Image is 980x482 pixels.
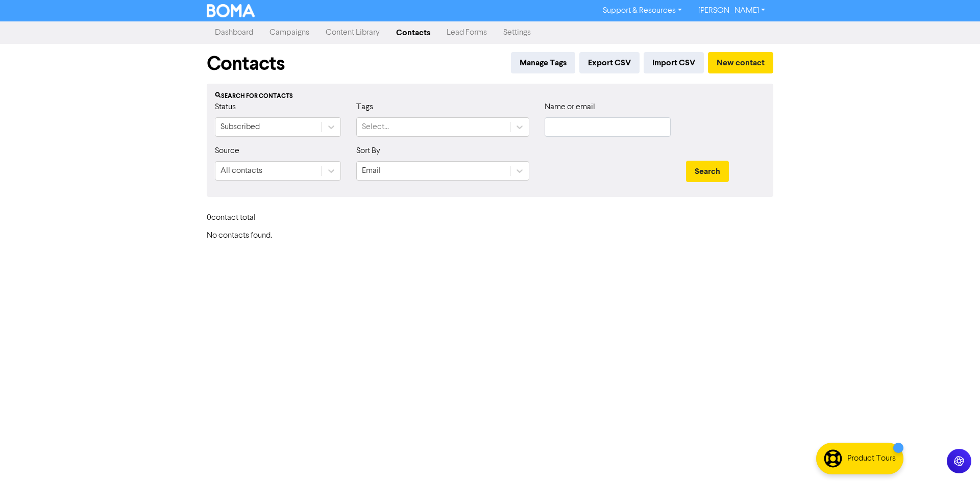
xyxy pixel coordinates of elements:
button: Manage Tags [511,52,575,73]
a: Settings [495,22,539,43]
a: Content Library [317,22,388,43]
button: Export CSV [579,52,640,73]
button: Search [686,161,729,182]
label: Sort By [356,145,380,157]
h6: 0 contact total [207,213,288,223]
div: Select... [362,121,389,133]
a: Dashboard [207,22,261,43]
img: BOMA Logo [207,4,255,17]
label: Tags [356,101,373,113]
a: Lead Forms [438,22,495,43]
div: Email [362,165,381,177]
a: Support & Resources [595,3,690,19]
div: Search for contacts [215,92,765,101]
label: Name or email [545,101,595,113]
label: Status [215,101,236,113]
div: All contacts [220,165,262,177]
iframe: Chat Widget [852,372,980,482]
button: Import CSV [644,52,704,73]
a: Contacts [388,22,438,43]
label: Source [215,145,239,157]
h1: Contacts [207,52,285,75]
div: Subscribed [220,121,260,133]
h6: No contacts found. [207,231,773,241]
a: Campaigns [261,22,317,43]
button: New contact [708,52,773,73]
a: [PERSON_NAME] [690,3,773,19]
